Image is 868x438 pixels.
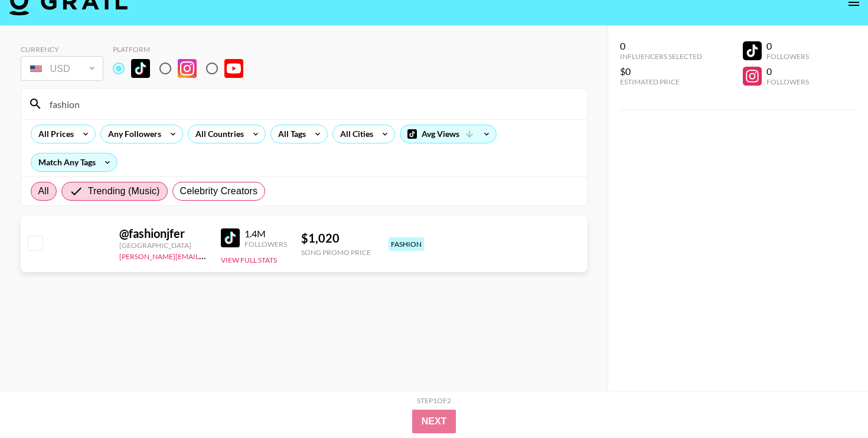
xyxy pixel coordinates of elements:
[766,77,809,86] div: Followers
[43,94,580,113] input: Search by User Name
[244,228,287,240] div: 1.4M
[333,125,376,143] div: All Cities
[101,125,164,143] div: Any Followers
[620,77,702,86] div: Estimated Price
[766,52,809,61] div: Followers
[119,226,207,241] div: @ fashionjfer
[23,58,101,79] div: USD
[400,125,496,143] div: Avg Views
[119,241,207,250] div: [GEOGRAPHIC_DATA]
[31,153,117,171] div: Match Any Tags
[809,379,854,424] iframe: Drift Widget Chat Controller
[766,40,809,52] div: 0
[620,40,702,52] div: 0
[766,66,809,77] div: 0
[38,184,49,198] span: All
[221,256,277,264] button: View Full Stats
[244,240,287,249] div: Followers
[271,125,308,143] div: All Tags
[620,52,702,61] div: Influencers Selected
[620,66,702,77] div: $0
[31,125,76,143] div: All Prices
[119,250,350,261] a: [PERSON_NAME][EMAIL_ADDRESS][PERSON_NAME][DOMAIN_NAME]
[180,184,258,198] span: Celebrity Creators
[113,45,253,54] div: Platform
[131,59,150,78] img: TikTok
[301,231,371,246] div: $ 1,020
[221,228,240,247] img: TikTok
[21,45,103,54] div: Currency
[178,59,197,78] img: Instagram
[417,396,451,405] div: Step 1 of 2
[21,54,103,83] div: Currency is locked to USD
[224,59,243,78] img: YouTube
[301,248,371,257] div: Song Promo Price
[88,184,160,198] span: Trending (Music)
[412,410,456,433] button: Next
[188,125,246,143] div: All Countries
[389,237,424,251] div: fashion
